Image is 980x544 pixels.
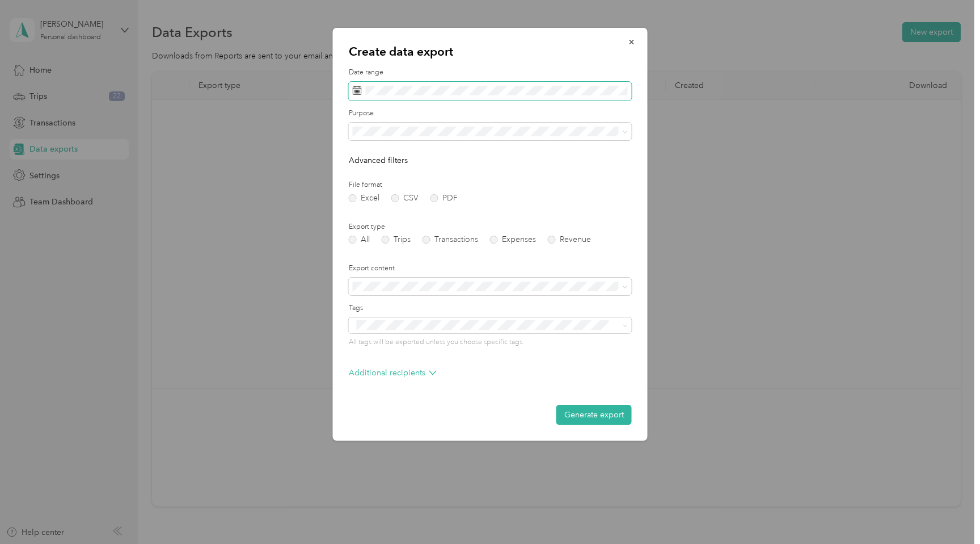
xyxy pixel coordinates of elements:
label: PDF [430,194,458,202]
label: File format [349,180,632,190]
label: Expenses [490,236,536,244]
label: All [349,236,370,244]
p: Create data export [349,44,632,60]
iframe: Everlance-gr Chat Button Frame [916,480,980,544]
label: Export content [349,263,632,274]
p: Advanced filters [349,154,632,166]
label: Date range [349,68,632,78]
label: Tags [349,303,632,313]
button: Generate export [556,405,632,425]
p: Additional recipients [349,367,437,379]
label: Transactions [423,236,478,244]
label: Export type [349,222,632,232]
label: CSV [391,194,419,202]
label: Excel [349,194,379,202]
p: All tags will be exported unless you choose specific tags. [349,337,632,348]
label: Purpose [349,108,632,119]
label: Trips [382,236,411,244]
label: Revenue [548,236,591,244]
